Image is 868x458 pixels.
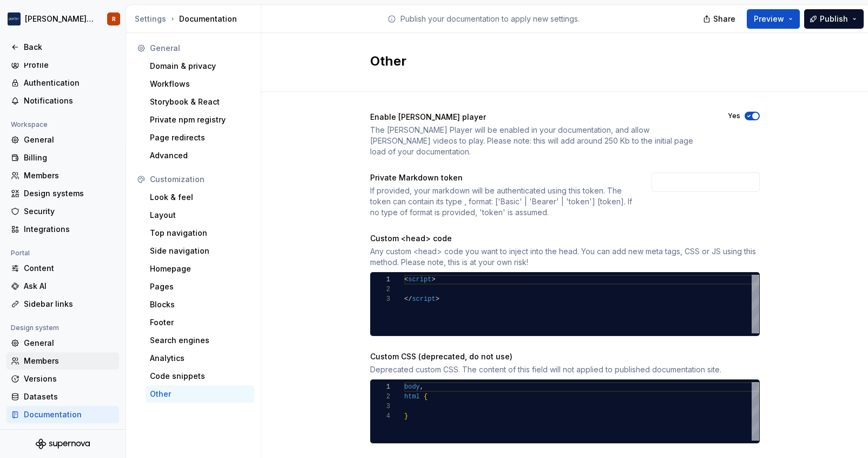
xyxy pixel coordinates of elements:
span: Share [713,14,735,24]
button: Publish [804,9,864,29]
a: Billing [6,149,119,166]
a: Ask AI [6,278,119,295]
a: Footer [146,314,254,331]
a: Other [146,385,254,403]
div: Private npm registry [150,114,250,125]
a: Design systems [6,185,119,202]
div: Profile [24,60,115,70]
a: Workflows [146,75,254,93]
div: 1 [371,382,390,392]
img: f0306bc8-3074-41fb-b11c-7d2e8671d5eb.png [8,12,21,25]
div: Side navigation [150,246,250,256]
div: Ask AI [24,281,115,292]
div: Custom <head> code [370,233,760,244]
div: Documentation [135,14,257,24]
button: Preview [747,9,800,29]
div: Blocks [150,299,250,310]
a: Layout [146,207,254,224]
a: Domain & privacy [146,57,254,75]
div: Homepage [150,263,250,274]
button: Settings [135,14,166,24]
a: Homepage [146,260,254,278]
a: Side navigation [146,242,254,260]
a: Analytics [146,350,254,367]
span: > [431,276,435,283]
div: Customization [150,174,250,185]
a: Versions [6,370,119,388]
div: Integrations [24,224,115,235]
div: 2 [371,285,390,294]
div: Search engines [150,335,250,346]
div: Top navigation [150,228,250,238]
div: Layout [150,210,250,221]
div: Content [24,263,115,274]
div: Authentication [24,78,115,88]
div: Look & feel [150,192,250,203]
div: General [150,43,250,54]
span: < [404,276,408,283]
div: 2 [371,392,390,402]
div: Deprecated custom CSS. The content of this field will not applied to published documentation site. [370,364,760,375]
svg: Supernova Logo [36,438,90,449]
span: } [404,412,408,420]
a: Back [6,38,119,56]
div: If provided, your markdown will be authenticated using this token. The token can contain its type... [370,185,632,218]
a: Content [6,260,119,277]
div: Private Markdown token [370,172,632,183]
a: General [6,334,119,352]
div: Any custom <head> code you want to inject into the head. You can add new meta tags, CSS or JS usi... [370,246,760,268]
span: body [404,383,420,391]
div: Code snippets [150,371,250,382]
div: Domain & privacy [150,61,250,72]
div: 4 [371,411,390,421]
div: Pages [150,281,250,292]
a: Members [6,352,119,370]
div: The [PERSON_NAME] Player will be enabled in your documentation, and allow [PERSON_NAME] videos to... [370,125,708,157]
div: Storybook & React [150,96,250,107]
div: Members [24,170,115,181]
div: [PERSON_NAME] Airlines [25,14,94,24]
div: Workspace [6,118,52,131]
span: html [404,393,420,401]
div: 3 [371,294,390,304]
a: Sidebar links [6,295,119,313]
div: 3 [371,402,390,411]
button: Share [698,9,742,29]
a: Storybook & React [146,93,254,111]
div: Documentation [24,409,115,420]
div: Portal [6,247,34,260]
div: 1 [371,275,390,285]
div: Other [150,389,250,399]
div: Design systems [24,188,115,199]
label: Yes [728,112,740,120]
div: Billing [24,152,115,163]
span: </ [404,295,412,303]
a: Look & feel [146,189,254,206]
h2: Other [370,53,747,70]
div: Workflows [150,79,250,89]
a: Top navigation [146,224,254,242]
span: Publish [820,14,848,24]
span: , [419,383,423,391]
div: Notifications [24,95,115,106]
a: Pages [146,278,254,295]
a: Page redirects [146,129,254,146]
a: Integrations [6,221,119,238]
a: Blocks [146,296,254,313]
div: Advanced [150,150,250,161]
p: Publish your documentation to apply new settings. [400,14,580,24]
a: Private npm registry [146,111,254,128]
a: Advanced [146,147,254,164]
a: Datasets [6,388,119,405]
span: { [424,393,428,401]
span: Preview [754,14,784,24]
a: General [6,131,119,149]
div: Security [24,206,115,217]
a: Authentication [6,74,119,92]
span: script [408,276,431,283]
div: Design system [6,321,63,334]
div: General [24,134,115,145]
a: Documentation [6,406,119,423]
div: Datasets [24,391,115,402]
